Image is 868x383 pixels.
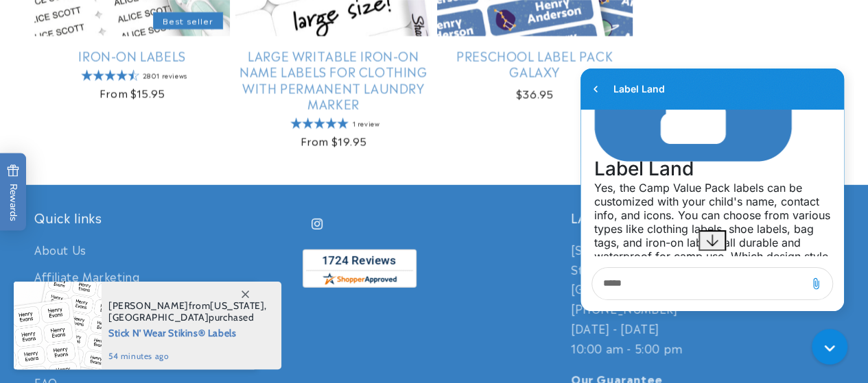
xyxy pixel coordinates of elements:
[34,48,230,64] a: Iron-On Labels
[34,263,139,290] a: Affiliate Marketing
[108,311,209,323] span: [GEOGRAPHIC_DATA]
[235,48,431,112] a: Large Writable Iron-On Name Labels for Clothing with Permanent Laundry Marker
[7,164,20,221] span: Rewards
[210,299,264,312] span: [US_STATE]
[34,240,86,263] a: About Us
[108,350,267,362] span: 54 minutes ago
[437,48,633,80] a: Preschool Label Pack Galaxy
[570,62,854,321] iframe: Gorgias live chat window
[34,210,297,225] h2: Quick links
[303,249,417,293] a: shopperapproved.com
[108,299,189,312] span: [PERSON_NAME]
[108,323,267,341] span: Stick N' Wear Stikins® Labels
[805,324,854,369] iframe: Gorgias live chat messenger
[108,300,267,323] span: from , purchased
